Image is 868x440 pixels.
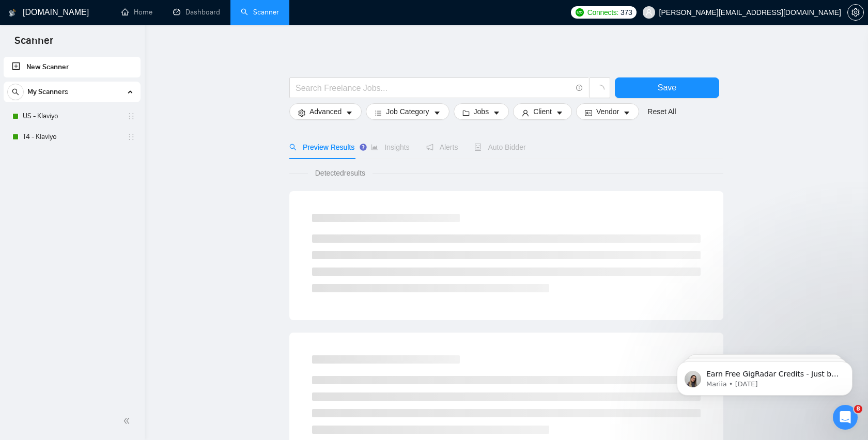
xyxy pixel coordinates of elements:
span: user [645,9,653,16]
span: robot [474,144,482,151]
span: search [289,144,297,151]
img: upwork-logo.png [576,8,584,17]
span: area-chart [371,144,378,151]
span: caret-down [346,109,353,117]
span: Auto Bidder [474,143,525,151]
a: dashboardDashboard [173,8,220,17]
span: caret-down [556,109,563,117]
button: idcardVendorcaret-down [576,103,639,120]
span: Jobs [474,106,489,117]
span: My Scanners [27,82,68,102]
span: caret-down [623,109,630,117]
span: Scanner [6,33,61,55]
span: Insights [371,143,409,151]
span: Detected results [308,167,373,179]
span: idcard [585,109,592,117]
a: US - Klaviyo [23,106,121,127]
span: Save [658,81,676,94]
span: loading [595,85,605,94]
span: Vendor [596,106,619,117]
span: double-left [123,416,133,426]
span: Advanced [309,106,342,117]
button: search [7,84,24,100]
span: caret-down [493,109,500,117]
img: logo [9,5,16,21]
button: folderJobscaret-down [454,103,509,120]
a: T4 - Klaviyo [23,127,121,147]
span: Job Category [386,106,429,117]
span: holder [127,133,135,141]
button: setting [847,4,864,21]
span: user [522,109,529,117]
span: Preview Results [289,143,354,151]
span: Client [533,106,552,117]
span: 373 [621,7,632,18]
a: homeHome [121,8,152,17]
span: notification [426,144,433,151]
button: userClientcaret-down [513,103,572,120]
span: setting [298,109,305,117]
li: My Scanners [4,82,141,147]
span: folder [462,109,470,117]
button: settingAdvancedcaret-down [289,103,362,120]
button: Save [615,77,719,98]
a: Reset All [647,106,676,117]
a: setting [847,8,864,17]
a: searchScanner [241,8,279,17]
span: bars [375,109,382,117]
span: Alerts [426,143,458,151]
iframe: Intercom live chat [833,405,858,430]
span: caret-down [433,109,441,117]
span: 8 [854,405,862,413]
a: New Scanner [12,57,132,77]
input: Search Freelance Jobs... [296,82,571,95]
div: Tooltip anchor [359,143,368,152]
button: barsJob Categorycaret-down [366,103,449,120]
span: search [8,88,23,96]
span: info-circle [576,85,583,91]
span: setting [848,8,863,17]
li: New Scanner [4,57,141,77]
span: holder [127,112,135,120]
iframe: Intercom notifications message [661,340,868,412]
span: Connects: [587,7,618,18]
